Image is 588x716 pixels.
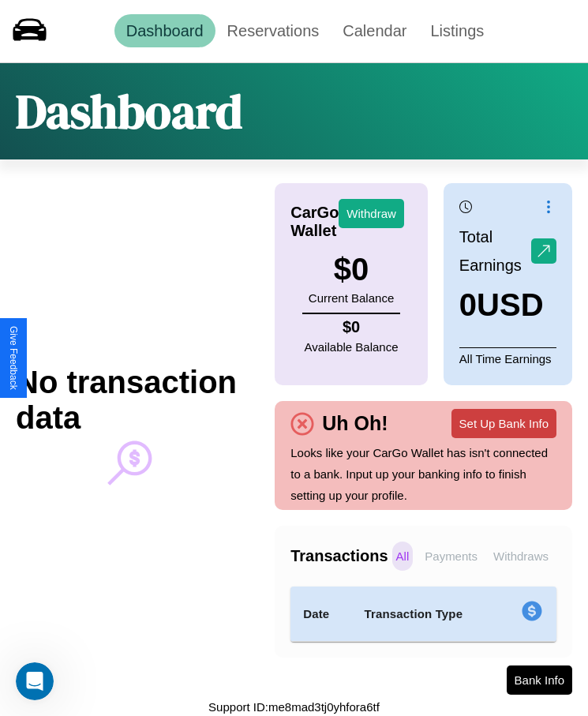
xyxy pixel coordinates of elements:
[290,204,339,240] h4: CarGo Wallet
[303,605,339,624] h4: Date
[507,665,572,695] button: Bank Info
[451,409,556,438] button: Set Up Bank Info
[489,542,552,571] p: Withdraws
[459,287,556,323] h3: 0 USD
[392,542,414,571] p: All
[339,199,404,228] button: Withdraw
[314,412,395,435] h4: Uh Oh!
[8,326,19,390] div: Give Feedback
[290,547,388,565] h4: Transactions
[421,542,481,571] p: Payments
[16,79,242,144] h1: Dashboard
[365,605,486,624] h4: Transaction Type
[16,365,243,436] h2: No transaction data
[459,347,556,369] p: All Time Earnings
[309,287,394,309] p: Current Balance
[418,14,496,47] a: Listings
[305,318,399,336] h4: $ 0
[309,252,394,287] h3: $ 0
[114,14,215,47] a: Dashboard
[290,442,556,506] p: Looks like your CarGo Wallet has isn't connected to a bank. Input up your banking info to finish ...
[305,336,399,358] p: Available Balance
[290,587,556,642] table: simple table
[16,662,54,700] iframe: Intercom live chat
[331,14,418,47] a: Calendar
[459,223,531,279] p: Total Earnings
[215,14,331,47] a: Reservations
